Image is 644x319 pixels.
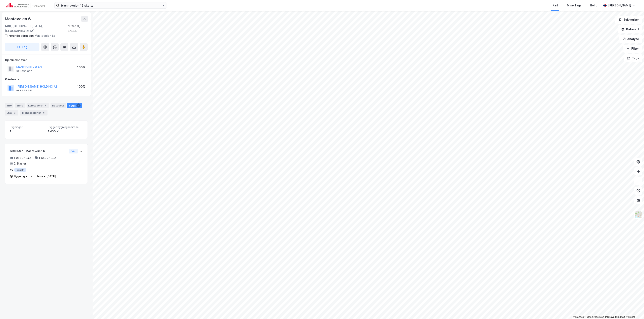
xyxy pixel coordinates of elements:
div: 988 948 551 [16,89,32,92]
div: 1 082 ㎡ BYA [14,155,31,160]
input: Søk på adresse, matrikkel, gårdeiere, leietakere eller personer [59,2,162,8]
div: Leietakere [27,103,49,108]
div: Bygg [67,103,82,108]
div: Mine Tags [567,3,581,8]
div: Kontrollprogram for chat [624,300,644,319]
div: 2 Etasjer [14,161,26,166]
div: 5 [42,111,46,115]
div: 1481, [GEOGRAPHIC_DATA], [GEOGRAPHIC_DATA] [5,24,68,33]
button: Vis [69,149,78,153]
div: Bolig [590,3,597,8]
div: Hjemmelshaver [5,58,88,62]
div: 100% [77,65,85,70]
div: Gårdeiere [5,77,88,82]
div: Eiere [15,103,25,108]
iframe: Chat Widget [624,300,644,319]
div: 1 [10,129,45,134]
div: Bygning er tatt i bruk - [DATE] [14,174,56,179]
span: Bygninger [10,125,45,129]
div: 1 450 ㎡ [48,129,83,134]
div: Transaksjoner [20,110,47,116]
button: Bokmerker [615,16,642,24]
div: 6916597 - Masteveien 6 [10,149,67,153]
div: Kart [552,3,558,8]
button: Datasett [618,25,642,33]
button: Filter [623,45,642,53]
div: Masteveien 6b [5,33,85,38]
div: 100% [77,84,85,89]
div: ESG [5,110,18,116]
button: Tag [5,43,39,51]
div: Masteveien 6 [5,16,32,22]
div: 2 [13,111,17,115]
img: cushman-wakefield-realkapital-logo.202ea83816669bd177139c58696a8fa1.svg [6,3,45,8]
button: Tags [624,54,642,62]
button: Analyse [619,35,642,43]
div: 991 055 657 [16,70,32,73]
span: Bygget bygningsområde [48,125,83,129]
div: [PERSON_NAME] [608,3,631,8]
div: 1 [76,103,80,107]
div: Datasett [51,103,66,108]
a: OpenStreetMap [585,316,604,318]
a: Improve this map [605,316,625,318]
div: Nittedal, 3/336 [68,24,88,33]
div: • [32,156,34,159]
div: Info [5,103,13,108]
div: 1 [43,103,47,107]
span: Tilhørende adresser: [5,34,35,37]
img: Z [635,211,642,219]
div: 1 450 ㎡ BRA [39,155,56,160]
a: Mapbox [573,316,584,318]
